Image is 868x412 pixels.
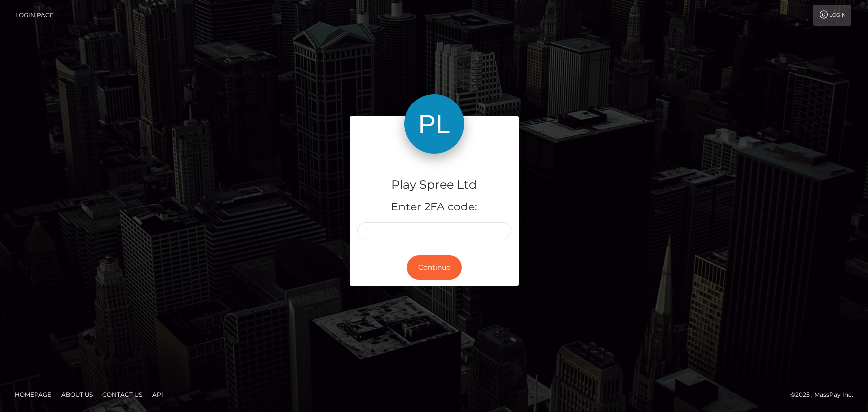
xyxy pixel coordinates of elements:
[813,5,851,26] a: Login
[404,94,464,154] img: Play Spree Ltd
[407,255,462,280] button: Continue
[357,200,511,215] h5: Enter 2FA code:
[11,387,55,402] a: Homepage
[98,387,146,402] a: Contact Us
[357,176,511,194] h4: Play Spree Ltd
[15,5,54,26] a: Login Page
[790,389,861,400] div: © 2025 , MassPay Inc.
[148,387,167,402] a: API
[57,387,96,402] a: About Us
